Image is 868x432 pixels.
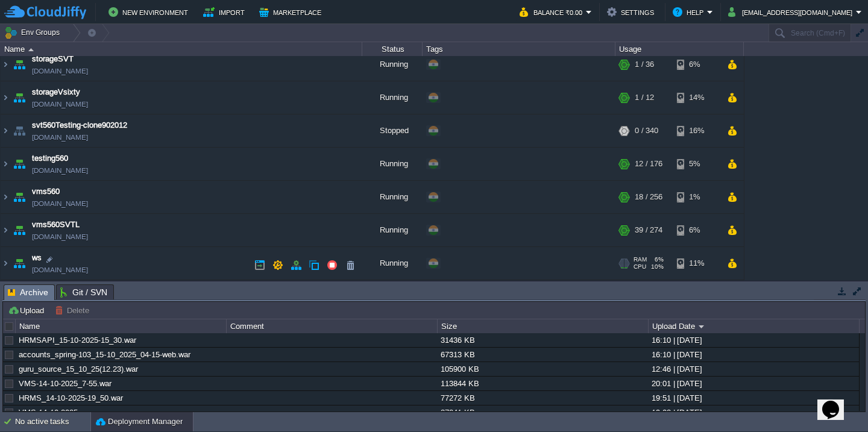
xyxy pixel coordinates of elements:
span: Archive [8,285,48,300]
img: AMDAwAAAACH5BAEAAAAALAAAAAABAAEAAAICRAEAOw== [11,214,28,247]
a: [DOMAIN_NAME] [32,198,88,210]
div: 113844 KB [438,377,647,390]
button: Deployment Manager [96,416,183,428]
div: 5% [677,148,716,181]
div: Status [363,42,422,56]
img: AMDAwAAAACH5BAEAAAAALAAAAAABAAEAAAICRAEAOw== [28,48,34,51]
div: 87241 KB [438,405,647,419]
div: 1% [677,181,716,214]
a: [DOMAIN_NAME] [32,165,88,177]
img: AMDAwAAAACH5BAEAAAAALAAAAAABAAEAAAICRAEAOw== [1,214,10,247]
button: Marketplace [259,5,325,19]
img: AMDAwAAAACH5BAEAAAAALAAAAAABAAEAAAICRAEAOw== [11,115,28,148]
div: Name [1,42,362,56]
div: 6% [677,49,716,81]
div: Usage [616,42,743,56]
div: 6% [677,214,716,247]
img: AMDAwAAAACH5BAEAAAAALAAAAAABAAEAAAICRAEAOw== [11,49,28,81]
div: Running [362,49,423,81]
span: 10% [651,264,664,271]
span: [DOMAIN_NAME] [32,99,88,111]
div: 12:46 | [DATE] [649,362,858,376]
img: CloudJiffy [4,5,86,20]
button: Settings [607,5,658,19]
button: Balance ₹0.00 [520,5,586,19]
button: [EMAIL_ADDRESS][DOMAIN_NAME] [728,5,856,19]
button: Help [673,5,707,19]
div: 14% [677,82,716,114]
div: Name [16,319,226,333]
img: AMDAwAAAACH5BAEAAAAALAAAAAABAAEAAAICRAEAOw== [1,181,10,214]
span: [DOMAIN_NAME] [32,66,88,78]
div: 18 / 256 [635,181,662,214]
a: svt560Testing-clone902012 [32,120,127,132]
img: AMDAwAAAACH5BAEAAAAALAAAAAABAAEAAAICRAEAOw== [1,248,10,280]
img: AMDAwAAAACH5BAEAAAAALAAAAAABAAEAAAICRAEAOw== [11,82,28,114]
div: Running [362,82,423,114]
div: Size [438,319,648,333]
img: AMDAwAAAACH5BAEAAAAALAAAAAABAAEAAAICRAEAOw== [1,49,10,81]
div: Running [362,248,423,280]
a: testing560 [32,153,68,165]
div: 39 / 274 [635,214,662,247]
a: vms560SVTL [32,219,80,231]
a: storageVsixty [32,87,80,99]
a: [DOMAIN_NAME] [32,265,88,277]
button: New Environment [108,5,192,19]
a: vms560 [32,186,60,198]
div: Running [362,148,423,181]
a: [DOMAIN_NAME] [32,132,88,144]
iframe: chat widget [817,384,856,420]
div: 0 / 340 [635,115,658,148]
img: AMDAwAAAACH5BAEAAAAALAAAAAABAAEAAAICRAEAOw== [1,148,10,181]
div: 1 / 12 [635,82,654,114]
div: Stopped [362,115,423,148]
img: AMDAwAAAACH5BAEAAAAALAAAAAABAAEAAAICRAEAOw== [1,115,10,148]
span: Git / SVN [60,285,107,299]
div: Comment [227,319,437,333]
div: Running [362,214,423,247]
div: 19:02 | [DATE] [649,405,858,419]
a: HRMSAPI_15-10-2025-15_30.war [19,336,136,345]
div: Tags [423,42,615,56]
a: ws [32,252,42,265]
span: 6% [652,257,664,264]
button: Env Groups [4,24,64,41]
div: Upload Date [649,319,859,333]
div: 20:01 | [DATE] [649,377,858,390]
div: 19:51 | [DATE] [649,391,858,405]
div: 11% [677,248,716,280]
div: 105900 KB [438,362,647,376]
div: 31436 KB [438,333,647,347]
a: VMS-14-10-2025.war [19,408,92,417]
img: AMDAwAAAACH5BAEAAAAALAAAAAABAAEAAAICRAEAOw== [1,82,10,114]
div: 16:10 | [DATE] [649,348,858,362]
div: Running [362,181,423,214]
div: No active tasks [15,412,90,431]
div: 16:10 | [DATE] [649,333,858,347]
a: HRMS_14-10-2025-19_50.war [19,393,123,402]
span: RAM [634,257,647,264]
button: Upload [8,305,48,316]
div: 67313 KB [438,348,647,362]
img: AMDAwAAAACH5BAEAAAAALAAAAAABAAEAAAICRAEAOw== [11,248,28,280]
img: AMDAwAAAACH5BAEAAAAALAAAAAABAAEAAAICRAEAOw== [11,148,28,181]
span: CPU [634,264,646,271]
a: VMS-14-10-2025_7-55.war [19,379,112,388]
button: Delete [55,305,93,316]
a: storageSVT [32,54,74,66]
a: accounts_spring-103_15-10_2025_04-15-web.war [19,350,190,359]
img: AMDAwAAAACH5BAEAAAAALAAAAAABAAEAAAICRAEAOw== [11,181,28,214]
button: Import [203,5,248,19]
a: [DOMAIN_NAME] [32,231,88,243]
div: 12 / 176 [635,148,662,181]
div: 16% [677,115,716,148]
div: 77272 KB [438,391,647,405]
div: 1 / 36 [635,49,654,81]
